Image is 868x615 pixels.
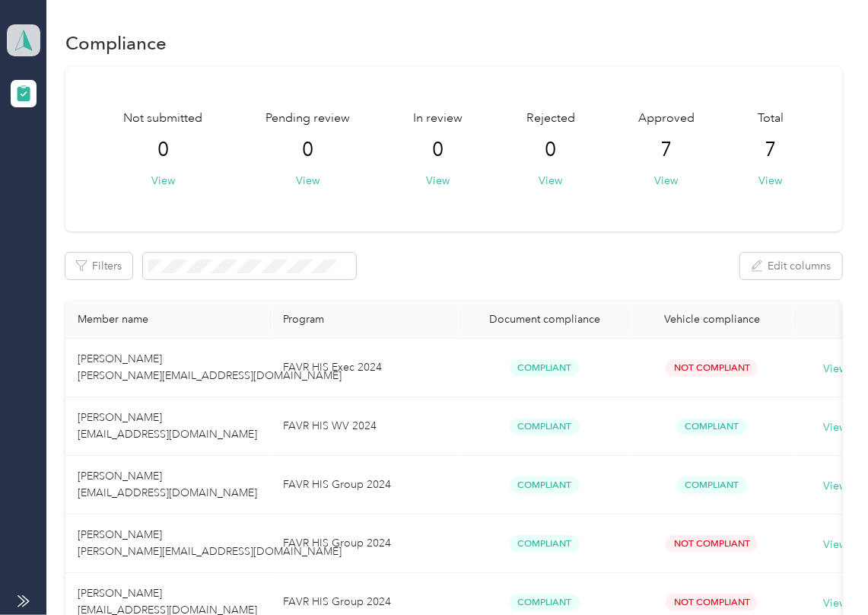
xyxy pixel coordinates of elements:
[758,110,784,128] span: Total
[65,35,167,51] h1: Compliance
[271,339,461,397] td: FAVR HIS Exec 2024
[783,530,868,615] iframe: Everlance-gr Chat Button Frame
[666,535,758,553] span: Not Compliant
[151,173,175,189] button: View
[266,110,351,128] span: Pending review
[740,253,842,279] button: Edit columns
[427,173,450,189] button: View
[539,173,562,189] button: View
[510,594,580,611] span: Compliant
[545,138,556,162] span: 0
[271,301,461,339] th: Program
[78,470,257,499] span: [PERSON_NAME] [EMAIL_ADDRESS][DOMAIN_NAME]
[414,110,463,128] span: In review
[510,359,580,377] span: Compliant
[124,110,203,128] span: Not submitted
[666,594,758,611] span: Not Compliant
[526,110,575,128] span: Rejected
[271,456,461,515] td: FAVR HIS Group 2024
[303,138,314,162] span: 0
[641,313,784,326] div: Vehicle compliance
[78,411,257,441] span: [PERSON_NAME] [EMAIL_ADDRESS][DOMAIN_NAME]
[510,418,580,435] span: Compliant
[638,110,695,128] span: Approved
[271,397,461,456] td: FAVR HIS WV 2024
[666,359,758,377] span: Not Compliant
[510,535,580,553] span: Compliant
[677,418,747,435] span: Compliant
[65,301,271,339] th: Member name
[297,173,320,189] button: View
[157,138,169,162] span: 0
[473,313,616,326] div: Document compliance
[654,173,678,189] button: View
[433,138,444,162] span: 0
[510,476,580,494] span: Compliant
[677,476,747,494] span: Compliant
[78,528,342,558] span: [PERSON_NAME] [PERSON_NAME][EMAIL_ADDRESS][DOMAIN_NAME]
[65,253,132,279] button: Filters
[765,138,776,162] span: 7
[660,138,672,162] span: 7
[758,173,782,189] button: View
[271,515,461,573] td: FAVR HIS Group 2024
[78,352,342,382] span: [PERSON_NAME] [PERSON_NAME][EMAIL_ADDRESS][DOMAIN_NAME]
